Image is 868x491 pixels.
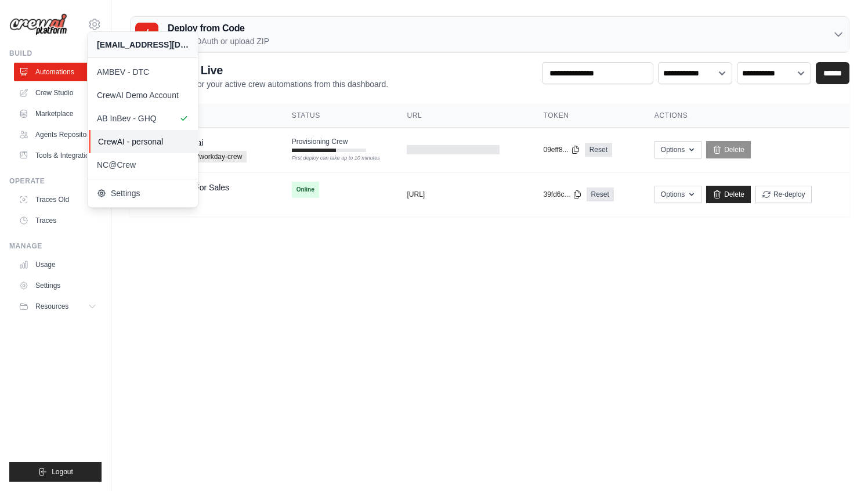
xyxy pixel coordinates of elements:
th: URL [393,104,529,128]
button: Options [654,141,701,158]
th: Crew [130,104,278,128]
button: Re-deploy [755,186,812,203]
span: NC@Crew [97,159,189,171]
a: Usage [14,255,102,274]
a: Settings [14,276,102,295]
button: Resources [14,297,102,316]
span: Settings [97,187,189,199]
a: Reset [585,143,612,157]
span: Online [292,182,319,198]
div: Operate [9,176,102,186]
a: Traces Old [14,190,102,209]
button: Logout [9,462,102,482]
div: [EMAIL_ADDRESS][DOMAIN_NAME] [97,39,189,50]
a: Tools & Integrations [14,146,102,165]
span: feat/workday-crew [181,151,247,163]
a: NC@Crew [88,153,198,176]
button: Options [654,186,701,203]
div: First deploy can take up to 10 minutes [292,154,366,163]
div: Build [9,49,102,58]
span: Provisioning Crew [292,137,348,146]
p: GitHub OAuth or upload ZIP [168,35,269,47]
a: Delete [706,186,751,203]
h2: Automations Live [130,62,388,78]
h3: Deploy from Code [168,21,269,35]
a: Reset [587,187,614,201]
span: CrewAI Demo Account [97,89,189,101]
a: Agents Repository [14,125,102,144]
button: 39fd6c... [543,190,581,199]
span: CrewAI - personal [98,136,190,147]
a: AMBEV - DTC [88,60,198,84]
a: Automations [14,63,102,81]
th: Token [529,104,640,128]
div: Manage [9,241,102,251]
a: Marketplace [14,104,102,123]
button: 09eff8... [543,145,580,154]
span: AMBEV - DTC [97,66,189,78]
p: Manage and monitor your active crew automations from this dashboard. [130,78,388,90]
span: Logout [52,467,73,476]
span: AB InBev - GHQ [97,113,189,124]
th: Status [278,104,393,128]
a: CrewAI - personal [89,130,199,153]
a: Traces [14,211,102,230]
a: Delete [706,141,751,158]
a: Settings [88,182,198,205]
img: Logo [9,13,67,36]
th: Actions [641,104,849,128]
a: CrewAI Demo Account [88,84,198,107]
span: Resources [35,302,68,311]
a: AB InBev - GHQ [88,107,198,130]
a: Crew Studio [14,84,102,102]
